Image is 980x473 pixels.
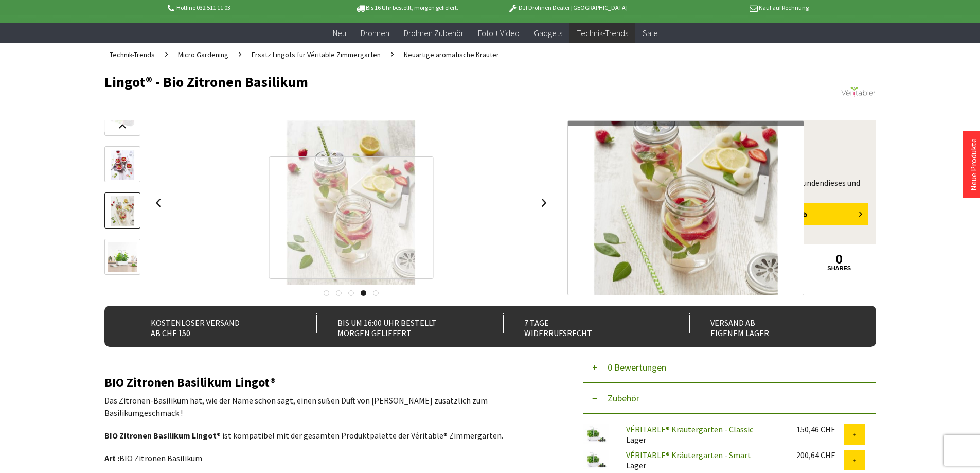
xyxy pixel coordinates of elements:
[353,23,397,44] a: Drohnen
[104,395,488,418] span: Das Zitronen-Basilikum hat, wie der Name schon sagt, einen süßen Duft von [PERSON_NAME] zusätzlic...
[626,424,753,434] a: VÉRITABLE® Kräutergarten - Classic
[577,28,628,38] span: Technik-Trends
[583,383,876,414] button: Zubehör
[796,424,844,434] div: 150,46 CHF
[804,265,875,272] a: shares
[840,74,876,110] img: Véritable®
[110,50,155,59] span: Technik-Trends
[527,23,569,44] a: Gadgets
[689,313,853,339] div: Versand ab eigenem Lager
[618,450,788,470] div: Lager
[648,2,809,14] p: Kauf auf Rechnung
[316,313,480,339] div: Bis um 16:00 Uhr bestellt Morgen geliefert
[583,450,609,469] img: VÉRITABLE® Kräutergarten - Smart
[104,74,722,90] h1: Lingot® - Bio Zitronen Basilikum
[104,43,160,66] a: Technik-Trends
[166,2,327,14] p: Hotline 032 511 11 03
[327,2,487,14] p: Bis 16 Uhr bestellt, morgen geliefert.
[471,23,527,44] a: Foto + Video
[503,313,667,339] div: 7 Tage Widerrufsrecht
[478,28,520,38] span: Foto + Video
[252,50,381,59] span: Ersatz Lingots für Véritable Zimmergarten
[404,50,499,59] span: Neuartige aromatische Kräuter
[130,313,294,339] div: Kostenloser Versand ab CHF 150
[626,450,751,460] a: VÉRITABLE® Kräutergarten - Smart
[104,430,221,441] strong: BIO Zitronen Basilikum Lingot®
[104,452,552,464] p: BIO Zitronen Basilikum
[569,23,635,44] a: Technik-Trends
[104,376,552,389] h2: BIO Zitronen Basilikum Lingot®
[618,424,788,445] div: Lager
[583,424,609,444] img: VÉRITABLE® Kräutergarten - Classic
[361,28,389,38] span: Drohnen
[326,23,353,44] a: Neu
[104,453,119,463] strong: Art :
[796,450,844,460] div: 200,64 CHF
[397,23,471,44] a: Drohnen Zubehör
[968,138,978,191] a: Neue Produkte
[643,28,658,38] span: Sale
[173,43,234,66] a: Micro Gardening
[804,254,875,265] a: 0
[222,430,503,441] span: ist kompatibel mit der gesamten Produktpalette der Véritable® Zimmergärten.
[404,28,464,38] span: Drohnen Zubehör
[635,23,665,44] a: Sale
[534,28,562,38] span: Gadgets
[487,2,648,14] p: DJI Drohnen Dealer [GEOGRAPHIC_DATA]
[583,352,876,383] button: 0 Bewertungen
[246,43,386,66] a: Ersatz Lingots für Véritable Zimmergarten
[399,43,504,66] a: Neuartige aromatische Kräuter
[333,28,346,38] span: Neu
[178,50,228,59] span: Micro Gardening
